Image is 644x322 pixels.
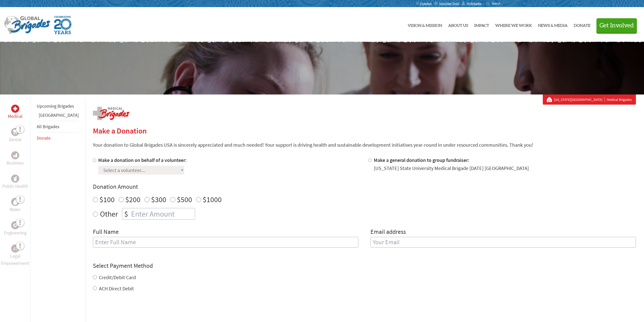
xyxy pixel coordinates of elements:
[13,176,17,181] img: Public Health
[37,135,51,141] a: Donate
[11,151,19,159] div: Business
[37,121,79,132] li: All Brigades
[2,183,28,190] p: Public Health
[98,157,187,163] label: Make a donation on behalf of a volunteer:
[11,128,19,136] div: Dental
[538,11,568,38] a: News & Media
[554,97,605,102] a: [US_STATE][GEOGRAPHIC_DATA]
[93,126,636,135] h2: Make a Donation
[11,244,19,253] div: Legal Empowerment
[370,237,636,248] input: Your Email
[495,11,532,38] a: Where We Work
[13,153,17,157] img: Business
[574,11,590,38] a: Donate
[374,157,469,163] label: Make a general donation to group fundraiser:
[11,221,19,229] div: Engineering
[596,18,637,33] button: Get Involved
[420,2,432,6] span: Chapters
[37,132,79,144] li: Donate
[4,16,50,34] img: Global Brigades Logo
[492,2,506,5] input: Search...
[599,23,634,29] span: Get Involved
[474,11,489,38] a: Impact
[8,105,23,120] a: MedicalMedical
[8,113,23,120] p: Medical
[13,247,17,250] img: Legal Empowerment
[4,229,27,236] p: Engineering
[10,198,21,213] a: WaterWater
[374,165,529,172] div: [US_STATE] State University Medical Brigade [DATE] [GEOGRAPHIC_DATA]
[99,195,115,204] label: $100
[11,198,19,206] div: Water
[448,11,468,38] a: About Us
[93,302,170,322] iframe: reCAPTCHA
[547,97,632,102] div: Medical Brigades
[408,11,442,38] a: Vision & Mission
[9,136,22,143] p: Dental
[10,206,21,213] p: Water
[100,208,118,220] label: Other
[37,124,59,129] a: All Brigades
[125,195,140,204] label: $200
[93,107,129,120] img: logo-medical.png
[151,195,166,204] label: $300
[2,175,28,190] a: Public HealthPublic Health
[13,107,17,111] img: Medical
[13,199,17,205] img: Water
[13,129,17,134] img: Dental
[4,221,27,236] a: EngineeringEngineering
[37,101,79,112] li: Upcoming Brigades
[1,253,29,267] p: Legal Empowerment
[39,112,79,118] a: [GEOGRAPHIC_DATA]
[37,103,74,109] a: Upcoming Brigades
[13,223,17,227] img: Engineering
[11,105,19,113] div: Medical
[7,159,24,166] p: Business
[99,274,136,280] label: Credit/Debit Card
[93,262,636,270] h4: Select Payment Method
[99,285,134,292] label: ACH Direct Debit
[439,2,459,6] span: Volunteer Tools
[370,228,406,237] label: Email address
[93,141,636,148] p: Your donation to Global Brigades USA is sincerely appreciated and much needed! Your support is dr...
[93,228,119,237] label: Full Name
[11,175,19,183] div: Public Health
[1,244,29,267] a: Legal EmpowermentLegal Empowerment
[203,195,222,204] label: $1000
[7,151,24,166] a: BusinessBusiness
[122,208,130,219] div: $
[93,237,358,248] input: Enter Full Name
[37,112,79,121] li: Guatemala
[9,128,22,143] a: DentalDental
[467,2,482,6] span: MyBrigades
[54,16,71,34] img: Global Brigades Celebrating 20 Years
[93,183,636,191] h4: Donation Amount
[177,195,192,204] label: $500
[130,208,195,219] input: Enter Amount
